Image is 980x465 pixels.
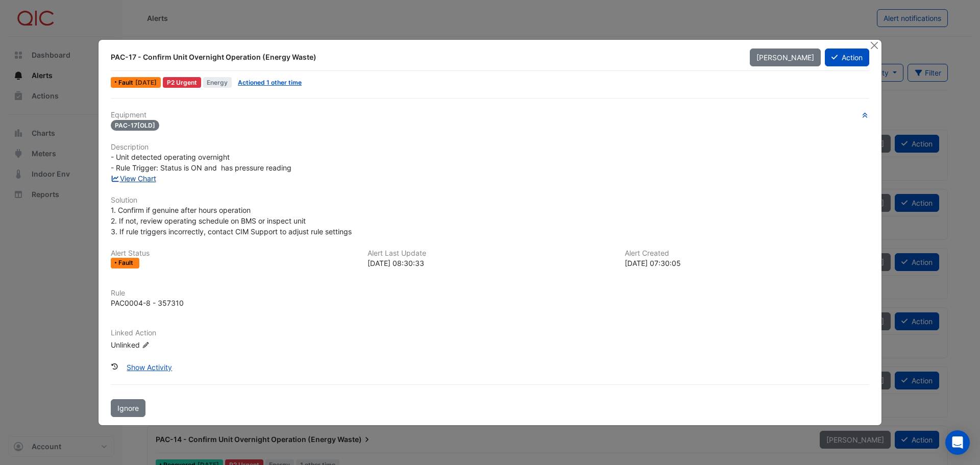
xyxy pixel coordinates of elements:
span: Energy [203,77,232,88]
h6: Rule [111,289,869,298]
h6: Alert Last Update [367,249,612,258]
button: Show Activity [120,358,179,376]
span: Fault [118,260,135,266]
div: [DATE] 07:30:05 [625,258,869,268]
h6: Alert Created [625,249,869,258]
span: Ignore [117,404,139,412]
span: [PERSON_NAME] [756,53,814,62]
div: Open Intercom Messenger [945,430,970,455]
button: Ignore [111,399,145,417]
span: PAC-17[OLD] [111,120,159,131]
div: PAC0004-8 - 357310 [111,298,184,308]
span: 1. Confirm if genuine after hours operation 2. If not, review operating schedule on BMS or inspec... [111,206,352,236]
h6: Equipment [111,111,869,119]
fa-icon: Edit Linked Action [142,341,150,349]
button: [PERSON_NAME] [750,48,821,66]
button: Close [869,40,879,51]
h6: Description [111,143,869,152]
div: Unlinked [111,339,233,350]
span: - Unit detected operating overnight - Rule Trigger: Status is ON and has pressure reading [111,153,291,172]
span: Fault [118,80,135,86]
h6: Alert Status [111,249,355,258]
span: Tue 08-Apr-2025 08:30 AEST [135,79,157,86]
div: P2 Urgent [163,77,201,88]
div: [DATE] 08:30:33 [367,258,612,268]
a: Actioned 1 other time [238,79,302,86]
div: PAC-17 - Confirm Unit Overnight Operation (Energy Waste) [111,52,738,62]
a: View Chart [111,174,156,183]
h6: Linked Action [111,329,869,337]
button: Action [825,48,869,66]
h6: Solution [111,196,869,205]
